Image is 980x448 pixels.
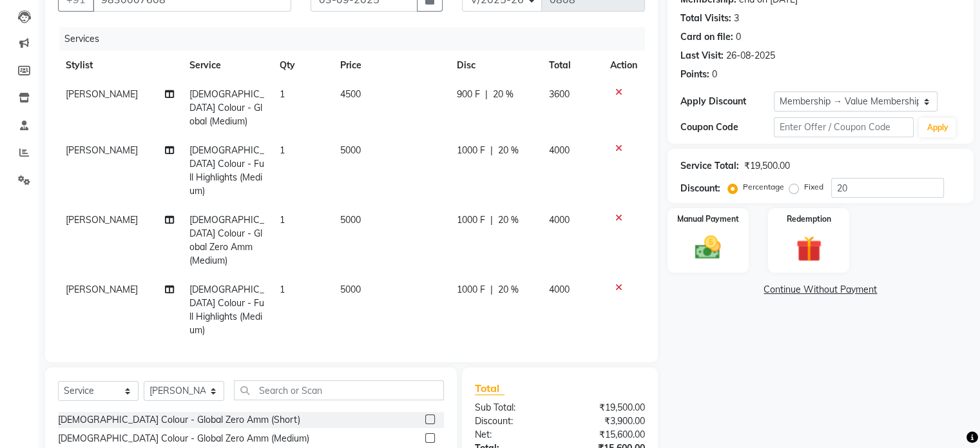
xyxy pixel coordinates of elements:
span: | [485,88,488,101]
div: Net: [465,428,560,442]
label: Fixed [804,181,823,193]
span: | [490,144,493,157]
div: ₹19,500.00 [744,159,790,173]
div: [DEMOGRAPHIC_DATA] Colour - Global Zero Amm (Medium) [58,432,309,445]
div: Discount: [680,182,720,195]
span: 1 [280,284,285,295]
span: 20 % [498,144,519,157]
input: Search or Scan [234,380,444,400]
label: Percentage [743,181,784,193]
span: [PERSON_NAME] [66,284,138,295]
div: Last Visit: [680,49,724,63]
div: Service Total: [680,159,739,173]
a: Continue Without Payment [670,283,971,297]
div: Apply Discount [680,95,774,108]
div: [DEMOGRAPHIC_DATA] Colour - Global Zero Amm (Short) [58,413,300,427]
span: 5000 [340,284,360,295]
th: Qty [272,51,332,80]
div: 0 [712,68,717,81]
span: 1 [280,144,285,156]
div: ₹3,900.00 [560,414,655,428]
span: 4000 [549,284,570,295]
span: [DEMOGRAPHIC_DATA] Colour - Full Highlights (Medium) [189,284,264,336]
div: ₹15,600.00 [560,428,655,442]
th: Service [182,51,272,80]
span: Total [475,382,504,395]
span: 1000 F [457,213,485,227]
th: Action [602,51,645,80]
div: Total Visits: [680,12,731,25]
div: 26-08-2025 [726,49,775,63]
div: Points: [680,68,709,81]
span: 5000 [340,144,360,156]
img: _gift.svg [788,233,830,265]
img: _cash.svg [687,233,729,262]
span: 5000 [340,214,360,226]
div: Coupon Code [680,121,774,134]
span: 1000 F [457,144,485,157]
div: Card on file: [680,30,733,44]
th: Price [332,51,449,80]
div: Sub Total: [465,401,560,414]
span: 20 % [498,283,519,297]
input: Enter Offer / Coupon Code [774,117,914,137]
span: | [490,213,493,227]
div: ₹19,500.00 [560,401,655,414]
div: Discount: [465,414,560,428]
label: Redemption [787,213,831,225]
span: 20 % [493,88,514,101]
span: [DEMOGRAPHIC_DATA] Colour - Global Zero Amm (Medium) [189,214,264,266]
span: 3600 [549,88,570,100]
span: | [490,283,493,297]
div: 3 [734,12,739,25]
th: Stylist [58,51,182,80]
span: 20 % [498,213,519,227]
span: 1000 F [457,283,485,297]
span: [PERSON_NAME] [66,88,138,100]
span: [PERSON_NAME] [66,144,138,156]
button: Apply [919,118,956,137]
div: Services [59,27,655,51]
span: 4500 [340,88,360,100]
span: 1 [280,88,285,100]
span: [PERSON_NAME] [66,214,138,226]
div: 0 [736,30,741,44]
span: 1 [280,214,285,226]
span: [DEMOGRAPHIC_DATA] Colour - Full Highlights (Medium) [189,144,264,197]
span: 4000 [549,214,570,226]
th: Total [541,51,602,80]
span: 4000 [549,144,570,156]
span: [DEMOGRAPHIC_DATA] Colour - Global (Medium) [189,88,264,127]
label: Manual Payment [677,213,739,225]
th: Disc [449,51,541,80]
span: 900 F [457,88,480,101]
